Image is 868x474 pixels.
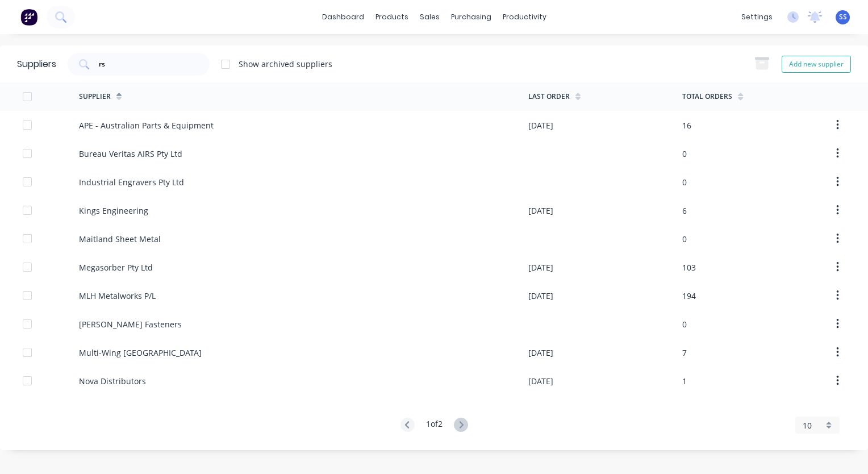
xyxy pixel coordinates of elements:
[682,318,687,330] div: 0
[79,347,202,359] div: Multi-Wing [GEOGRAPHIC_DATA]
[79,205,148,217] div: Kings Engineering
[426,418,443,433] div: 1 of 2
[682,261,696,273] div: 103
[79,290,156,302] div: MLH Metalworks P/L
[17,57,56,71] div: Suppliers
[528,347,553,359] div: [DATE]
[79,233,161,245] div: Maitland Sheet Metal
[414,9,445,26] div: sales
[682,205,687,217] div: 6
[239,58,332,70] div: Show archived suppliers
[497,9,552,26] div: productivity
[682,92,732,102] div: Total Orders
[682,375,687,387] div: 1
[370,9,414,26] div: products
[20,9,37,26] img: Factory
[803,419,812,431] span: 10
[528,290,553,302] div: [DATE]
[316,9,370,26] a: dashboard
[528,205,553,217] div: [DATE]
[79,261,153,273] div: Megasorber Pty Ltd
[445,9,497,26] div: purchasing
[79,119,214,131] div: APE - Australian Parts & Equipment
[682,148,687,160] div: 0
[528,92,570,102] div: Last Order
[682,176,687,188] div: 0
[79,375,146,387] div: Nova Distributors
[79,318,182,330] div: [PERSON_NAME] Fasteners
[782,56,851,73] button: Add new supplier
[736,9,778,26] div: settings
[528,119,553,131] div: [DATE]
[79,148,182,160] div: Bureau Veritas AIRS Pty Ltd
[839,12,847,22] span: SS
[682,347,687,359] div: 7
[682,290,696,302] div: 194
[682,233,687,245] div: 0
[79,176,184,188] div: Industrial Engravers Pty Ltd
[682,119,691,131] div: 16
[79,92,111,102] div: Supplier
[528,375,553,387] div: [DATE]
[528,261,553,273] div: [DATE]
[98,59,192,70] input: Search suppliers...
